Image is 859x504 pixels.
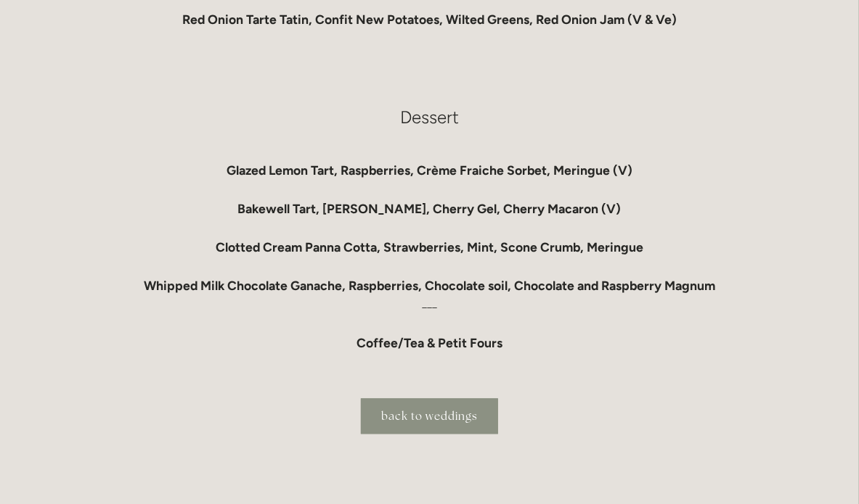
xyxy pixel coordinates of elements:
div: Coffee/Tea & Petit Fours [83,336,777,351]
div: Red Onion Tarte Tatin, Confit New Potatoes, Wilted Greens, Red Onion Jam (V & Ve) [83,12,777,27]
div: Whipped Milk Chocolate Ganache, Raspberries, Chocolate soil, Chocolate and Raspberry Magnum [83,278,777,294]
div: Dessert [83,108,777,128]
div: Clotted Cream Panna Cotta, Strawberries, Mint, Scone Crumb, Meringue [83,240,777,255]
div: ___ [83,297,777,313]
a: back to weddings [361,399,498,434]
div: Glazed Lemon Tart, Raspberries, Crème Fraiche Sorbet, Meringue (V) [83,163,777,178]
div: Bakewell Tart, [PERSON_NAME], Cherry Gel, Cherry Macaron (V) [83,202,777,217]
